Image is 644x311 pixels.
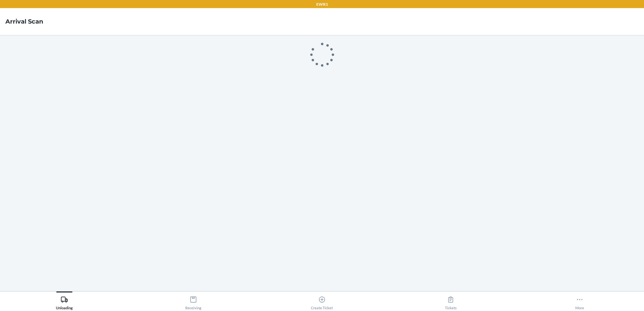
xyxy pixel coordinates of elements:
div: Tickets [445,293,457,310]
div: More [575,293,584,310]
div: Receiving [185,293,201,310]
button: Create Ticket [258,291,386,310]
button: Tickets [386,291,515,310]
h4: Arrival Scan [5,17,43,26]
div: Unloading [56,293,73,310]
div: Create Ticket [311,293,333,310]
button: Receiving [129,291,257,310]
p: EWR1 [316,1,328,7]
button: More [515,291,644,310]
